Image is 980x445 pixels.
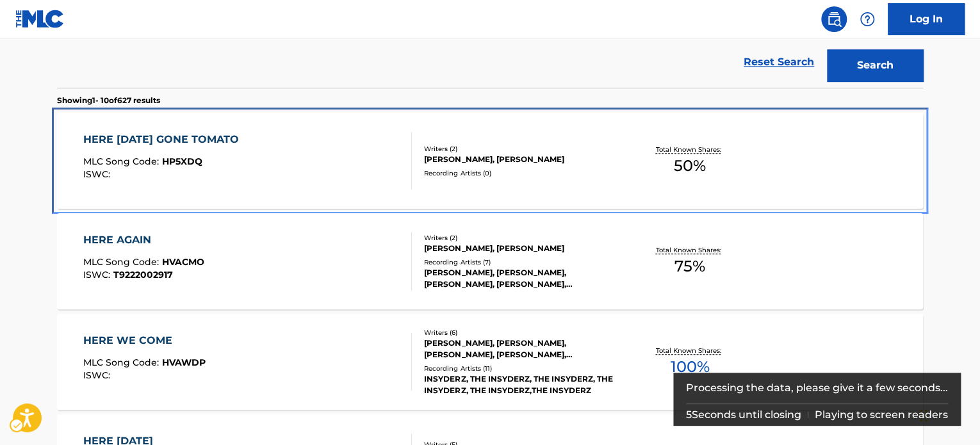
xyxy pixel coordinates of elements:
[83,156,162,167] span: MLC Song Code :
[655,245,724,255] p: Total Known Shares:
[655,145,724,154] p: Total Known Shares:
[860,12,875,27] img: help
[83,333,206,348] div: HERE WE COME
[424,328,617,337] div: Writers ( 6 )
[57,113,923,209] a: HERE [DATE] GONE TOMATOMLC Song Code:HP5XDQISWC:Writers (2)[PERSON_NAME], [PERSON_NAME]Recording ...
[686,409,692,421] span: 5
[674,255,705,278] span: 75 %
[162,156,202,167] span: HP5XDQ
[674,154,706,177] span: 50 %
[57,314,923,410] a: HERE WE COMEMLC Song Code:HVAWDPISWC:Writers (6)[PERSON_NAME], [PERSON_NAME], [PERSON_NAME], [PER...
[737,48,821,76] a: Reset Search
[57,213,923,309] a: HERE AGAINMLC Song Code:HVACMOISWC:T9222002917Writers (2)[PERSON_NAME], [PERSON_NAME]Recording Ar...
[162,357,206,368] span: HVAWDP
[424,257,617,267] div: Recording Artists ( 7 )
[686,373,949,403] div: Processing the data, please give it a few seconds...
[424,364,617,373] div: Recording Artists ( 11 )
[15,10,65,28] img: MLC Logo
[162,256,204,268] span: HVACMO
[424,373,617,396] div: INSYDERZ, THE INSYDERZ, THE INSYDERZ, THE INSYDERZ, THE INSYDERZ,THE INSYDERZ
[670,355,709,378] span: 100 %
[83,168,113,180] span: ISWC :
[113,269,173,280] span: T9222002917
[83,369,113,381] span: ISWC :
[424,233,617,243] div: Writers ( 2 )
[83,269,113,280] span: ISWC :
[57,95,160,106] p: Showing 1 - 10 of 627 results
[424,337,617,360] div: [PERSON_NAME], [PERSON_NAME], [PERSON_NAME], [PERSON_NAME], [PERSON_NAME], [PERSON_NAME]
[424,144,617,154] div: Writers ( 2 )
[424,243,617,254] div: [PERSON_NAME], [PERSON_NAME]
[83,256,162,268] span: MLC Song Code :
[888,3,965,35] a: Log In
[83,232,204,248] div: HERE AGAIN
[827,49,923,81] button: Search
[83,357,162,368] span: MLC Song Code :
[424,267,617,290] div: [PERSON_NAME], [PERSON_NAME], [PERSON_NAME], [PERSON_NAME], [PERSON_NAME]
[826,12,842,27] img: search
[424,168,617,178] div: Recording Artists ( 0 )
[655,346,724,355] p: Total Known Shares:
[83,132,245,147] div: HERE [DATE] GONE TOMATO
[424,154,617,165] div: [PERSON_NAME], [PERSON_NAME]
